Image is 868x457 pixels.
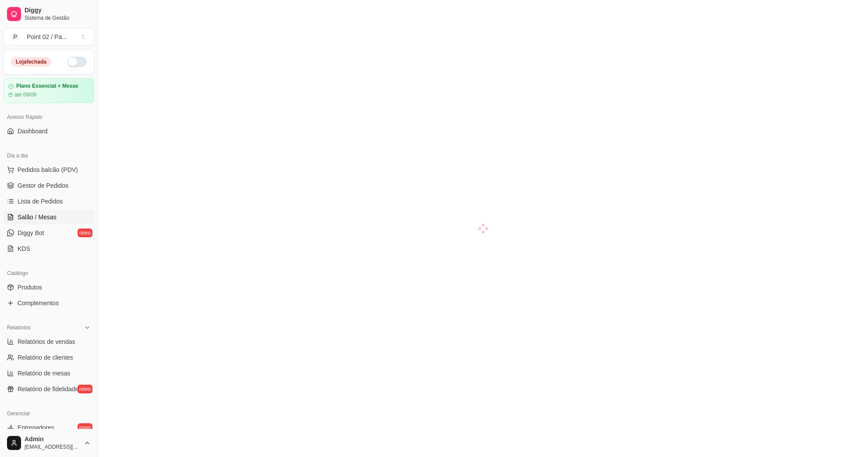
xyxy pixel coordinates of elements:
[4,407,94,421] div: Gerenciar
[4,28,94,46] button: Select a team
[25,14,91,21] span: Sistema de Gestão
[18,299,59,307] span: Complementos
[27,32,67,41] div: Point 02 / Pa ...
[25,436,80,443] span: Admin
[11,32,20,41] span: P
[4,335,94,349] a: Relatórios de vendas
[4,382,94,396] a: Relatório de fidelidadenovo
[4,366,94,380] a: Relatório de mesas
[18,369,71,378] span: Relatório de mesas
[18,213,57,221] span: Salão / Mesas
[18,244,30,253] span: KDS
[4,296,94,310] a: Complementos
[25,7,91,14] span: Diggy
[18,165,78,174] span: Pedidos balcão (PDV)
[18,283,42,292] span: Produtos
[18,127,48,136] span: Dashboard
[11,57,51,67] div: Loja fechada
[4,110,94,124] div: Acesso Rápido
[4,421,94,435] a: Entregadoresnovo
[18,228,44,237] span: Diggy Bot
[18,353,73,362] span: Relatório de clientes
[4,149,94,163] div: Dia a dia
[18,181,68,190] span: Gestor de Pedidos
[14,91,36,98] article: até 09/09
[67,57,87,67] button: Alterar Status
[4,78,94,103] a: Plano Essencial + Mesasaté 09/09
[18,337,75,346] span: Relatórios de vendas
[4,350,94,364] a: Relatório de clientes
[18,197,63,206] span: Lista de Pedidos
[4,280,94,294] a: Produtos
[16,83,78,89] article: Plano Essencial + Mesas
[4,226,94,240] a: Diggy Botnovo
[18,385,78,393] span: Relatório de fidelidade
[4,179,94,193] a: Gestor de Pedidos
[4,432,94,453] button: Admin[EMAIL_ADDRESS][DOMAIN_NAME]
[25,443,80,450] span: [EMAIL_ADDRESS][DOMAIN_NAME]
[4,124,94,138] a: Dashboard
[4,194,94,208] a: Lista de Pedidos
[4,210,94,224] a: Salão / Mesas
[4,266,94,280] div: Catálogo
[18,423,54,432] span: Entregadores
[4,242,94,256] a: KDS
[7,324,31,331] span: Relatórios
[4,163,94,177] button: Pedidos balcão (PDV)
[4,4,94,25] a: DiggySistema de Gestão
